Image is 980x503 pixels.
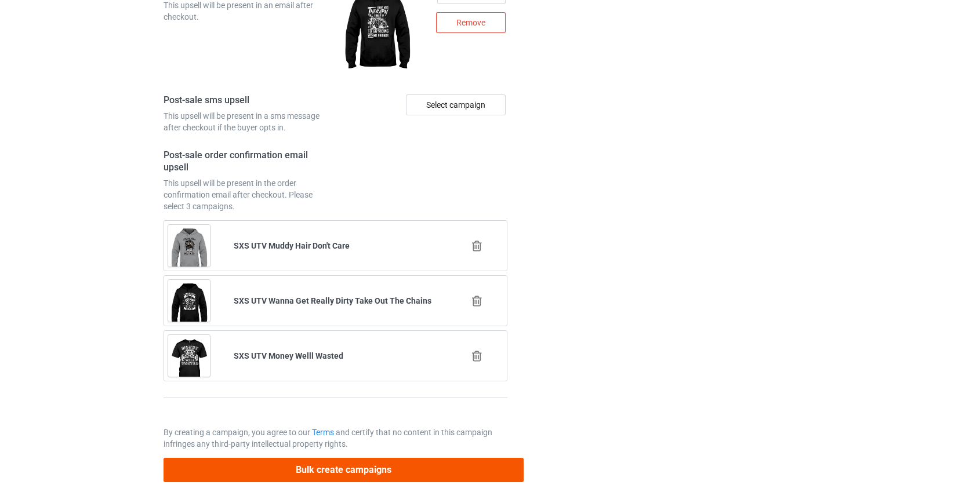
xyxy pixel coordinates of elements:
[164,94,332,107] h4: Post-sale sms upsell
[234,351,343,360] b: SXS UTV Money Welll Wasted
[406,94,506,115] div: Select campaign
[164,150,332,173] h4: Post-sale order confirmation email upsell
[164,177,332,212] div: This upsell will be present in the order confirmation email after checkout. Please select 3 campa...
[164,427,508,450] p: By creating a campaign, you agree to our and certify that no content in this campaign infringes a...
[312,428,334,437] a: Terms
[436,12,506,33] div: Remove
[164,110,332,133] div: This upsell will be present in a sms message after checkout if the buyer opts in.
[164,458,524,482] button: Bulk create campaigns
[234,241,350,250] b: SXS UTV Muddy Hair Don't Care
[234,296,431,305] b: SXS UTV Wanna Get Really Dirty Take Out The Chains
